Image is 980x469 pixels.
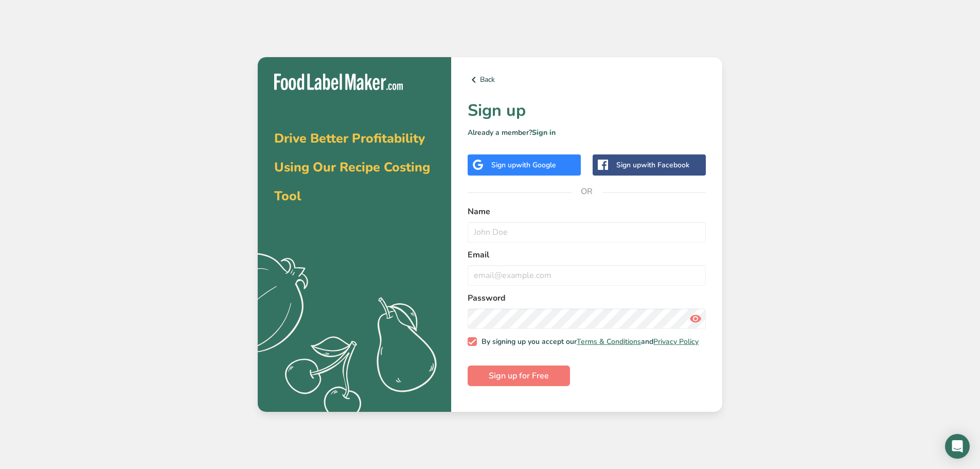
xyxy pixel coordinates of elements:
span: with Google [516,160,556,170]
label: Name [468,205,706,218]
button: Sign up for Free [468,366,570,386]
span: By signing up you accept our and [477,337,699,346]
div: Sign up [616,160,689,170]
input: email@example.com [468,265,706,286]
span: with Facebook [641,160,689,170]
a: Privacy Policy [653,337,699,346]
a: Terms & Conditions [577,337,641,346]
label: Password [468,292,706,304]
p: Already a member? [468,127,706,138]
span: Sign up for Free [489,370,549,382]
label: Email [468,249,706,261]
input: John Doe [468,222,706,242]
span: Drive Better Profitability Using Our Recipe Costing Tool [274,130,430,205]
a: Sign in [532,128,556,137]
img: Food Label Maker [274,74,403,91]
span: OR [572,176,602,207]
div: Open Intercom Messenger [945,434,970,459]
div: Sign up [491,160,556,170]
h1: Sign up [468,98,706,123]
a: Back [468,74,706,86]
